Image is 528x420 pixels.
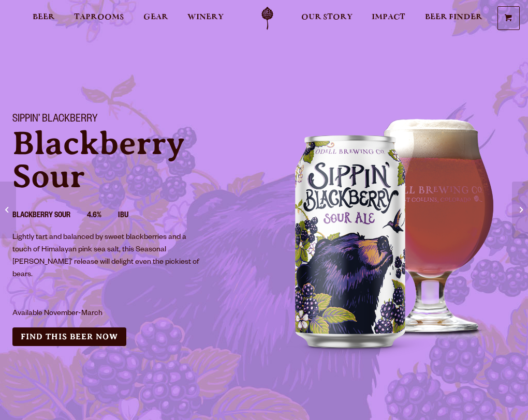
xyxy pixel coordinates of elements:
a: Winery [181,7,230,30]
li: IBU [118,209,145,223]
p: Blackberry Sour [12,127,252,193]
a: Taprooms [67,7,130,30]
span: Winery [187,13,224,21]
p: Available November-March [12,308,204,320]
span: Our Story [301,13,353,21]
a: Beer [26,7,62,30]
span: Taprooms [74,13,124,21]
a: Impact [365,7,412,30]
a: Beer Finder [418,7,489,30]
a: Odell Home [248,7,287,30]
span: Gear [143,13,168,21]
li: Blackberry Sour [12,209,87,223]
li: 4.6% [87,209,118,223]
h1: Sippin’ Blackberry [12,113,252,127]
span: Beer Finder [425,13,482,21]
span: Beer [33,13,55,21]
span: Lightly tart and balanced by sweet blackberries and a touch of Himalayan pink sea salt, this Seas... [12,234,199,279]
a: Our Story [295,7,359,30]
a: Find this Beer Now [12,327,126,347]
span: Impact [372,13,405,21]
a: Gear [137,7,175,30]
